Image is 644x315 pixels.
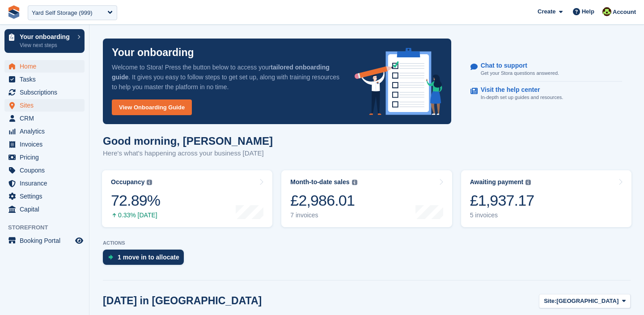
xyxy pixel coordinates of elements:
a: menu [4,190,85,203]
div: Month-to-date sales [290,178,349,186]
a: Month-to-date sales £2,986.01 7 invoices [281,170,452,227]
span: Storefront [8,223,89,232]
div: £1,937.17 [470,191,534,210]
a: View Onboarding Guide [112,99,192,115]
p: Get your Stora questions answered. [481,69,559,77]
a: Preview store [74,235,85,246]
span: Help [582,7,594,16]
div: 5 invoices [470,211,534,219]
h1: Good morning, [PERSON_NAME] [103,135,273,147]
a: menu [4,60,85,73]
a: menu [4,112,85,125]
a: menu [4,73,85,86]
p: In-depth set up guides and resources. [481,94,563,101]
span: Site: [544,297,556,306]
span: Sites [20,99,73,112]
a: menu [4,203,85,216]
div: Awaiting payment [470,178,524,186]
div: 1 move in to allocate [118,254,179,261]
a: menu [4,234,85,247]
p: Chat to support [481,62,552,69]
a: Awaiting payment £1,937.17 5 invoices [461,170,631,227]
img: Catherine Coffey [602,7,611,16]
button: Site: [GEOGRAPHIC_DATA] [539,294,631,309]
span: Invoices [20,138,73,151]
p: Visit the help center [481,86,556,94]
div: 0.33% [DATE] [111,211,160,219]
a: menu [4,164,85,177]
img: move_ins_to_allocate_icon-fdf77a2bb77ea45bf5b3d319d69a93e2d87916cf1d5bf7949dd705db3b84f3ca.svg [108,255,113,260]
p: ACTIONS [103,240,631,246]
span: Capital [20,203,73,216]
img: onboarding-info-6c161a55d2c0e0a8cae90662b2fe09162a5109e8cc188191df67fb4f79e88e88.svg [355,48,442,115]
span: Account [613,8,636,17]
a: menu [4,177,85,190]
span: Settings [20,190,73,203]
img: icon-info-grey-7440780725fd019a000dd9b08b2336e03edf1995a4989e88bcd33f0948082b44.svg [352,180,357,185]
a: menu [4,125,85,138]
a: 1 move in to allocate [103,250,188,269]
span: Booking Portal [20,234,73,247]
span: Pricing [20,151,73,164]
p: View next steps [20,41,73,49]
img: icon-info-grey-7440780725fd019a000dd9b08b2336e03edf1995a4989e88bcd33f0948082b44.svg [525,180,531,185]
a: menu [4,151,85,164]
a: Your onboarding View next steps [4,29,85,53]
a: Occupancy 72.89% 0.33% [DATE] [102,170,272,227]
div: 72.89% [111,191,160,210]
div: 7 invoices [290,211,357,219]
span: Home [20,60,73,73]
span: CRM [20,112,73,125]
span: Insurance [20,177,73,190]
span: Tasks [20,73,73,86]
span: Analytics [20,125,73,138]
span: [GEOGRAPHIC_DATA] [556,297,619,306]
a: menu [4,86,85,99]
span: Coupons [20,164,73,177]
h2: [DATE] in [GEOGRAPHIC_DATA] [103,295,262,307]
p: Your onboarding [112,47,194,58]
div: £2,986.01 [290,191,357,210]
div: Occupancy [111,178,144,186]
a: menu [4,99,85,112]
img: stora-icon-8386f47178a22dfd0bd8f6a31ec36ba5ce8667c1dd55bd0f319d3a0aa187defe.svg [7,5,21,19]
span: Subscriptions [20,86,73,99]
p: Welcome to Stora! Press the button below to access your . It gives you easy to follow steps to ge... [112,62,340,92]
a: Chat to support Get your Stora questions answered. [470,57,622,82]
p: Here's what's happening across your business [DATE] [103,148,273,159]
div: Yard Self Storage (999) [32,9,93,17]
img: icon-info-grey-7440780725fd019a000dd9b08b2336e03edf1995a4989e88bcd33f0948082b44.svg [147,180,152,185]
span: Create [538,7,555,16]
a: menu [4,138,85,151]
a: Visit the help center In-depth set up guides and resources. [470,82,622,106]
p: Your onboarding [20,34,73,40]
